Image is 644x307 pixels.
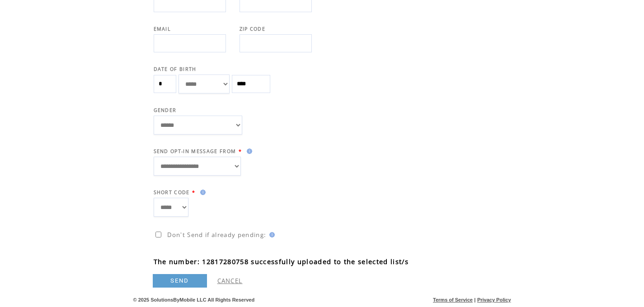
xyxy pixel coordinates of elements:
span: EMAIL [154,26,171,32]
span: The number: 12817280758 successfully uploaded to the selected list/s [151,255,507,268]
span: ZIP CODE [240,26,266,32]
img: help.gif [244,149,252,154]
span: GENDER [154,107,177,113]
a: Terms of Service [433,297,473,302]
img: help.gif [267,232,275,237]
span: © 2025 SolutionsByMobile LLC All Rights Reserved [133,297,255,302]
span: DATE OF BIRTH [154,66,197,72]
a: Privacy Policy [477,297,511,302]
span: Don't Send if already pending: [167,231,267,239]
span: SHORT CODE [154,189,190,195]
span: | [474,297,475,302]
a: SEND [153,274,207,288]
img: help.gif [197,190,206,195]
span: SEND OPT-IN MESSAGE FROM [154,148,236,154]
a: CANCEL [217,277,243,285]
